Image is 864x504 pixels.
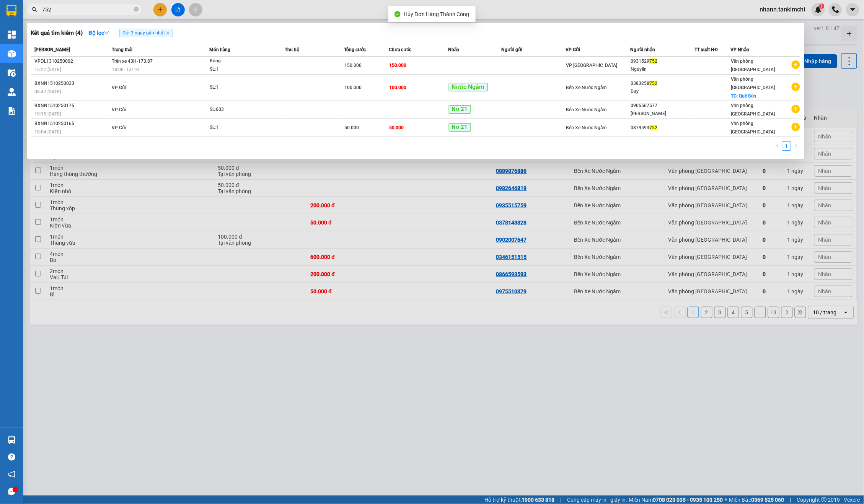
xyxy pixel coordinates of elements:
span: left [775,143,780,148]
span: 752 [649,125,657,130]
button: left [773,141,782,151]
div: VPĐL1310250002 [34,57,109,65]
span: 752 [649,81,657,86]
span: Nhãn [448,47,460,52]
span: Văn phòng [GEOGRAPHIC_DATA] [731,121,775,135]
span: 08:47 [DATE] [34,89,61,94]
span: close-circle [134,6,139,13]
span: VP Gửi [112,85,126,90]
div: BXNN1510250165 [34,120,109,128]
span: Nơ 21 [449,123,471,132]
img: warehouse-icon [8,50,16,58]
span: Văn phòng [GEOGRAPHIC_DATA] [731,59,775,72]
span: [PERSON_NAME] [34,47,70,52]
span: Trạng thái [112,47,132,52]
span: TT xuất HĐ [695,47,718,52]
span: down [104,30,109,36]
div: Duy [631,88,694,96]
span: 100.000 [344,85,362,90]
span: close-circle [134,7,139,11]
div: SL: 1 [210,65,267,74]
span: plus-circle [792,105,800,113]
div: 0383258 [631,80,694,88]
img: logo-vxr [7,5,16,16]
strong: Bộ lọc [89,30,109,36]
div: SL: 1 [210,83,267,92]
span: Món hàng [209,47,230,52]
img: dashboard-icon [8,31,16,39]
span: plus-circle [792,123,800,131]
span: 18:00 - 13/10 [112,67,139,72]
span: notification [8,471,15,478]
span: Người gửi [501,47,522,52]
span: VP [GEOGRAPHIC_DATA] [566,63,618,68]
img: warehouse-icon [8,436,16,444]
span: 50.000 [389,125,404,130]
span: VP Gửi [112,125,126,130]
span: 50.000 [344,125,359,130]
span: right [794,143,798,148]
img: warehouse-icon [8,69,16,77]
span: Gửi 3 ngày gần nhất [119,29,173,37]
span: question-circle [8,454,15,461]
span: 100.000 [389,85,406,90]
span: Văn phòng [GEOGRAPHIC_DATA] [731,76,775,90]
h3: Kết quả tìm kiếm ( 4 ) [31,29,83,37]
button: Bộ lọcdown [83,27,116,39]
span: Hủy Đơn Hàng Thành Công [404,11,469,17]
span: 10:04 [DATE] [34,129,61,135]
div: BXNN1510250175 [34,102,109,110]
span: 752 [649,59,657,64]
div: SL: 1 [210,124,267,132]
span: Chưa cước [389,47,411,52]
span: message [8,488,15,495]
span: plus-circle [792,60,800,69]
div: 0905567577 [631,102,694,110]
span: Trên xe 43H-173.87 [112,59,153,64]
div: Nguyên [631,65,694,73]
span: Văn phòng [GEOGRAPHIC_DATA] [731,103,775,117]
span: Bến Xe Nước Ngầm [566,125,607,130]
li: Next Page [791,141,800,151]
span: Bến Xe Nước Ngầm [566,85,607,90]
span: Người nhận [630,47,655,52]
span: 15:27 [DATE] [34,67,61,72]
li: Previous Page [773,141,782,151]
div: 0931529 [631,57,694,65]
span: Bến Xe Nước Ngầm [566,107,607,112]
span: search [32,7,37,12]
input: Tìm tên, số ĐT hoặc mã đơn [42,5,132,14]
span: Tổng cước [344,47,366,52]
div: Bông [210,57,267,65]
span: Nước Ngầm [449,83,488,92]
a: 1 [782,142,791,150]
span: 150.000 [389,63,406,68]
span: VP Gửi [566,47,580,52]
span: Nơ 21 [449,105,471,114]
span: plus-circle [792,83,800,91]
img: solution-icon [8,107,16,115]
span: check-circle [395,11,401,17]
div: [PERSON_NAME] [631,110,694,118]
span: 150.000 [344,63,362,68]
img: warehouse-icon [8,88,16,96]
span: Thu hộ [285,47,299,52]
span: VP Nhận [730,47,749,52]
span: TC: Quê Sơn [731,93,756,99]
span: 10:15 [DATE] [34,111,61,117]
div: 0879593 [631,124,694,132]
div: SL: 603 [210,106,267,114]
span: VP Gửi [112,107,126,112]
span: close [166,31,170,35]
button: right [791,141,800,151]
div: BXNN1510250033 [34,80,109,88]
